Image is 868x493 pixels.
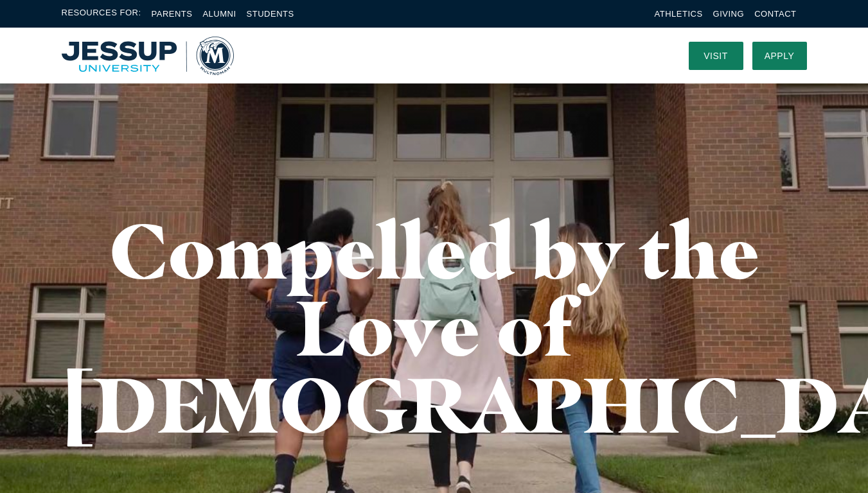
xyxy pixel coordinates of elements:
[152,9,193,19] a: Parents
[62,37,234,75] a: Home
[62,6,141,21] span: Resources For:
[202,9,236,19] a: Alumni
[62,212,807,443] h1: Compelled by the Love of [DEMOGRAPHIC_DATA]
[713,9,745,19] a: Giving
[689,42,743,70] a: Visit
[752,42,807,70] a: Apply
[655,9,703,19] a: Athletics
[247,9,294,19] a: Students
[754,9,796,19] a: Contact
[62,37,234,75] img: Multnomah University Logo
